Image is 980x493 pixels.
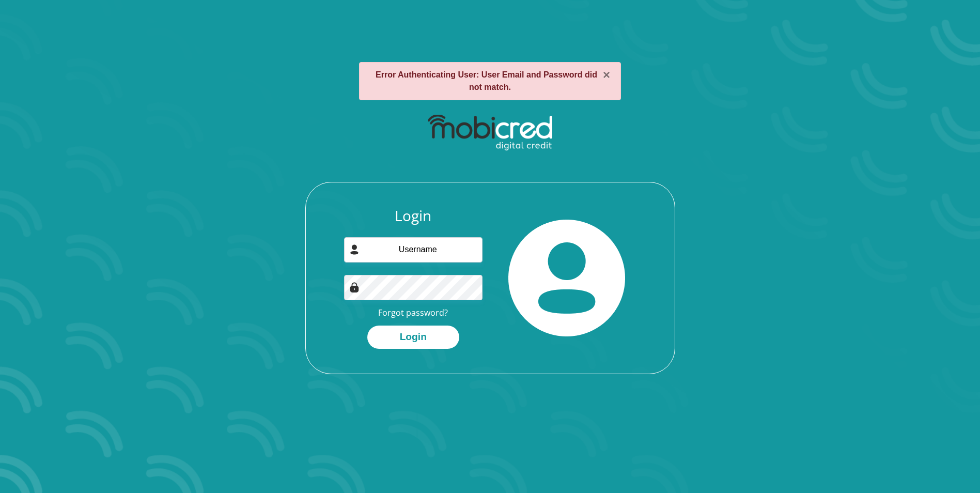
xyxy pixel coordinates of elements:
strong: Error Authenticating User: User Email and Password did not match. [376,70,597,91]
img: Image [349,282,360,292]
img: user-icon image [349,244,360,255]
img: mobicred logo [428,115,552,151]
h3: Login [344,207,483,225]
button: × [603,69,610,81]
a: Forgot password? [378,307,448,318]
input: Username [344,237,483,263]
button: Login [367,326,459,349]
